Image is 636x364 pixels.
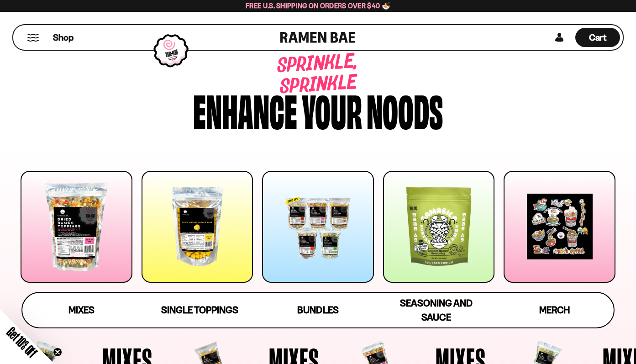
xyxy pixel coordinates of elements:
[53,32,74,44] span: Shop
[400,297,473,323] span: Seasoning and Sauce
[495,293,614,327] a: Merch
[589,32,607,43] span: Cart
[575,25,620,50] div: Cart
[193,88,297,131] div: Enhance
[22,293,141,327] a: Mixes
[161,304,238,316] span: Single Toppings
[53,348,62,357] button: Close teaser
[68,304,95,316] span: Mixes
[377,293,495,327] a: Seasoning and Sauce
[141,293,259,327] a: Single Toppings
[302,88,362,131] div: your
[539,304,570,316] span: Merch
[297,304,338,316] span: Bundles
[53,28,74,47] a: Shop
[4,324,40,360] span: Get 10% Off
[367,88,443,131] div: noods
[246,1,390,10] span: Free U.S. Shipping on Orders over $40 🍜
[259,293,377,327] a: Bundles
[27,34,39,42] button: Mobile Menu Trigger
